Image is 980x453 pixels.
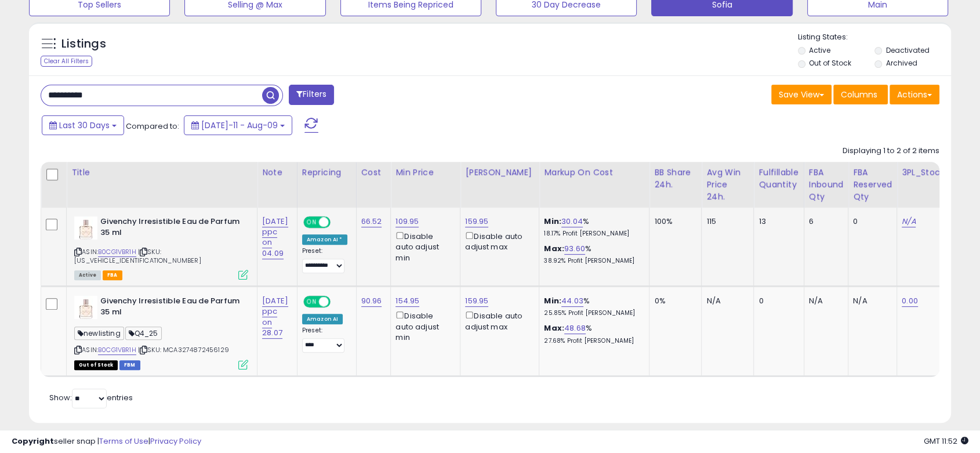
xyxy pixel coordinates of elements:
a: 93.60 [564,243,585,255]
p: 38.92% Profit [PERSON_NAME] [544,257,640,265]
b: Givenchy Irresistible Eau de Parfum 35 ml [100,216,241,241]
div: 0 [758,296,794,306]
span: FBA [103,270,122,280]
div: 3PL_Stock [902,166,947,179]
strong: Copyright [12,436,54,447]
div: seller snap | | [12,436,201,447]
b: Max: [544,322,564,334]
span: FBM [119,360,140,370]
p: 25.85% Profit [PERSON_NAME] [544,309,640,317]
span: 2025-09-9 11:52 GMT [924,436,968,447]
h5: Listings [61,36,106,52]
button: Save View [771,85,832,104]
th: The percentage added to the cost of goods (COGS) that forms the calculator for Min & Max prices. [539,162,649,208]
a: Privacy Policy [150,436,201,447]
button: Last 30 Days [42,115,124,135]
span: All listings currently available for purchase on Amazon [74,270,101,280]
span: Show: entries [49,392,133,403]
span: Q4_25 [125,327,162,340]
p: 18.17% Profit [PERSON_NAME] [544,230,640,238]
a: 159.95 [465,216,488,227]
img: 31peBS+kvYL._SL40_.jpg [74,296,97,319]
img: 31peBS+kvYL._SL40_.jpg [74,216,97,240]
div: ASIN: [74,216,248,278]
span: ON [304,218,319,227]
div: N/A [809,296,840,306]
a: 154.95 [395,295,419,307]
a: [DATE] ppc on 04.09 [262,216,288,259]
div: Fulfillable Quantity [758,166,798,191]
button: Columns [833,85,888,104]
a: B0CG1VBR1H [98,247,136,257]
label: Active [809,45,830,55]
b: Min: [544,216,561,227]
b: Givenchy Irresistible Eau de Parfum 35 ml [100,296,241,320]
div: N/A [706,296,745,306]
div: Min Price [395,166,455,179]
div: Amazon AI [302,314,343,324]
span: newlisting [74,327,124,340]
span: OFF [329,218,347,227]
div: Amazon AI * [302,234,347,245]
a: 0.00 [902,295,918,307]
span: Last 30 Days [59,119,110,131]
a: 159.95 [465,295,488,307]
div: 0% [654,296,692,306]
div: N/A [853,296,888,306]
a: 30.04 [561,216,583,227]
button: Filters [289,85,334,105]
label: Archived [886,58,917,68]
span: | SKU: [US_VEHICLE_IDENTIFICATION_NUMBER] [74,247,201,264]
div: Cost [361,166,386,179]
div: [PERSON_NAME] [465,166,534,179]
div: Preset: [302,327,347,353]
p: 27.68% Profit [PERSON_NAME] [544,337,640,345]
div: Clear All Filters [41,56,92,67]
span: | SKU: MCA3274872456129 [138,345,229,354]
div: Displaying 1 to 2 of 2 items [843,146,939,157]
div: 13 [758,216,794,227]
div: FBA Reserved Qty [853,166,892,203]
button: [DATE]-11 - Aug-09 [184,115,292,135]
div: % [544,296,640,317]
div: Markup on Cost [544,166,644,179]
div: 100% [654,216,692,227]
div: 6 [809,216,840,227]
span: [DATE]-11 - Aug-09 [201,119,278,131]
div: Preset: [302,247,347,273]
div: % [544,244,640,265]
a: 48.68 [564,322,586,334]
div: FBA inbound Qty [809,166,844,203]
div: 0 [853,216,888,227]
div: Disable auto adjust max [465,309,530,332]
div: Disable auto adjust min [395,309,451,343]
div: Disable auto adjust min [395,230,451,263]
label: Deactivated [886,45,930,55]
div: Note [262,166,292,179]
span: ON [304,297,319,307]
div: 115 [706,216,745,227]
a: Terms of Use [99,436,148,447]
a: N/A [902,216,916,227]
a: 44.03 [561,295,583,307]
label: Out of Stock [809,58,851,68]
a: [DATE] ppc on 28.07 [262,295,288,339]
div: Title [71,166,252,179]
div: ASIN: [74,296,248,368]
span: Compared to: [126,121,179,132]
span: OFF [329,297,347,307]
b: Min: [544,295,561,306]
div: % [544,323,640,345]
a: 90.96 [361,295,382,307]
div: Avg Win Price 24h. [706,166,749,203]
button: Actions [890,85,939,104]
p: Listing States: [798,32,951,43]
b: Max: [544,243,564,254]
span: Columns [841,89,877,100]
a: B0CG1VBR1H [98,345,136,355]
div: BB Share 24h. [654,166,696,191]
a: 109.95 [395,216,419,227]
div: Repricing [302,166,351,179]
div: Disable auto adjust max [465,230,530,252]
a: 66.52 [361,216,382,227]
